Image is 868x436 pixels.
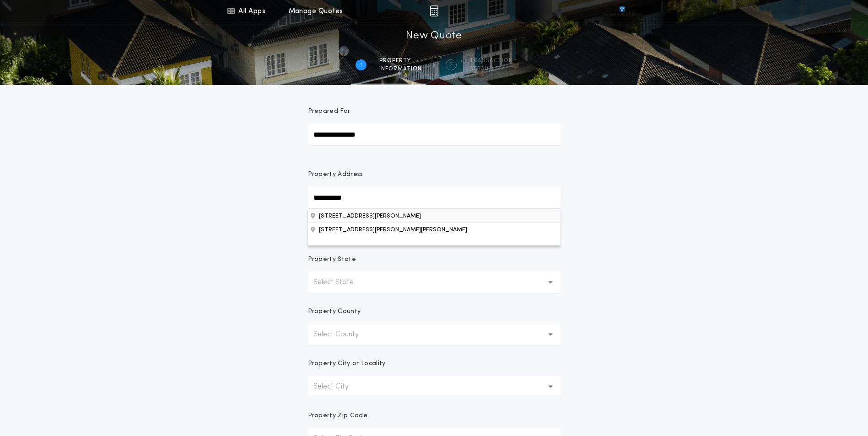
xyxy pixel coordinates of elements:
img: img [430,5,438,16]
p: Select City [313,381,363,392]
span: Property [379,57,422,64]
p: Prepared For [308,107,350,116]
button: Property Address[STREET_ADDRESS][PERSON_NAME] [308,223,561,236]
button: Select County [308,324,561,346]
span: Transaction [469,57,513,64]
p: Property Address [308,170,561,179]
h2: 1 [360,61,362,69]
button: Property Address[STREET_ADDRESS][PERSON_NAME][PERSON_NAME] [308,209,561,223]
img: vs-icon [603,6,641,16]
p: Property State [308,255,356,264]
input: Prepared For [308,123,561,145]
p: Property Zip Code [308,411,367,420]
h2: 2 [449,61,453,69]
button: Select City [308,376,561,398]
p: Property City or Locality [308,359,386,368]
p: Select State [313,277,368,288]
span: details [469,65,513,73]
button: Select State [308,271,561,293]
p: Property County [308,307,361,316]
h1: New Quote [406,29,462,43]
p: Select County [313,329,373,340]
span: information [379,65,422,73]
